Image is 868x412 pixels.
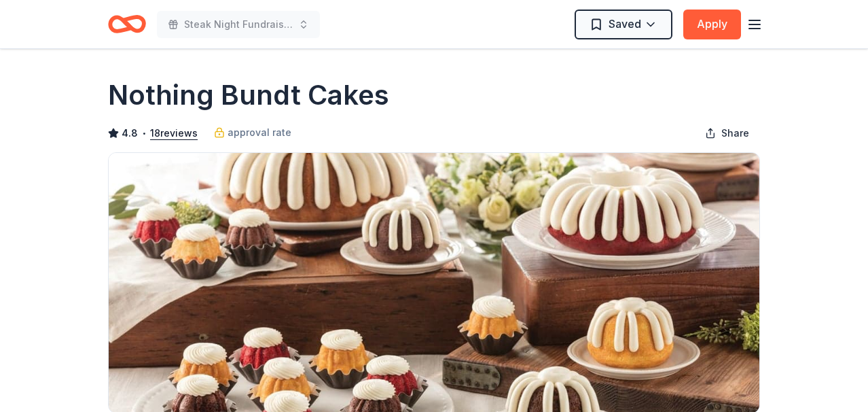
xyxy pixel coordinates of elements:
span: Share [721,125,749,141]
a: approval rate [214,124,291,141]
span: Saved [609,15,641,33]
span: approval rate [228,124,291,141]
h1: Nothing Bundt Cakes [108,76,389,114]
button: Steak Night Fundraiser 2025 [157,11,320,38]
span: 4.8 [122,125,138,141]
button: Saved [575,10,672,39]
button: Share [694,120,760,147]
a: Home [108,8,146,40]
span: Steak Night Fundraiser 2025 [184,16,293,33]
button: 18reviews [150,125,198,141]
button: Apply [683,10,741,39]
span: • [142,128,147,139]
